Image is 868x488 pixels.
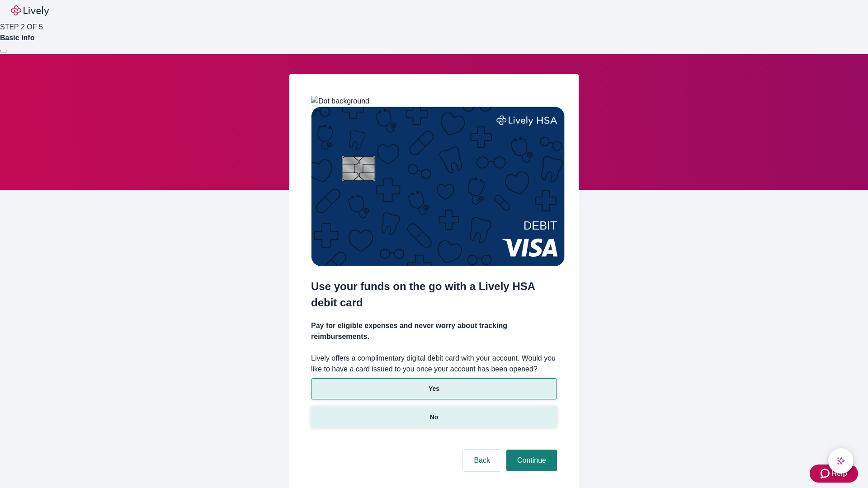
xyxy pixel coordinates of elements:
[311,320,557,342] h4: Pay for eligible expenses and never worry about tracking reimbursements.
[311,96,369,107] img: Dot background
[311,107,565,266] img: Debit card
[810,465,858,483] button: Zendesk support iconHelp
[311,378,557,399] button: Yes
[463,450,501,471] button: Back
[311,278,557,311] h2: Use your funds on the go with a Lively HSA debit card
[828,448,854,474] button: chat
[506,450,557,471] button: Continue
[311,353,557,375] label: Lively offers a complimentary digital debit card with your account. Would you like to have a card...
[429,384,439,394] p: Yes
[430,413,439,422] p: No
[11,5,49,16] img: Lively
[311,407,557,428] button: No
[821,468,831,479] svg: Zendesk support icon
[836,456,845,465] svg: Lively AI Assistant
[831,468,847,479] span: Help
